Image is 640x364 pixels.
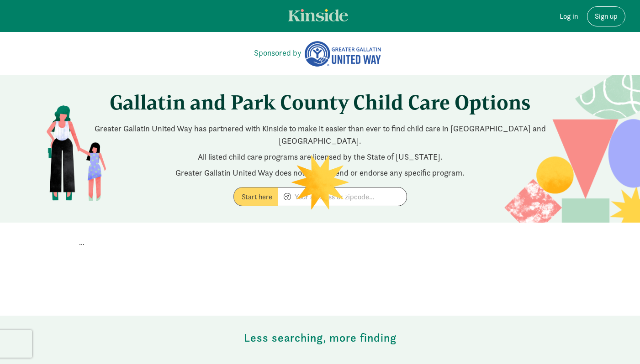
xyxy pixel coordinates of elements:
[254,47,301,59] a: Sponsored by
[67,90,574,115] h1: Gallatin and Park County Child Care Options
[67,151,574,163] p: All listed child care programs are licensed by the State of [US_STATE].
[79,237,561,248] p: ...
[303,40,382,68] img: Greater Gallatin United Way
[233,187,278,206] label: Start here
[67,166,574,179] p: Greater Gallatin United Way does not recommend or endorse any specific program.
[288,9,348,21] img: light.svg
[587,6,625,26] a: Sign up
[278,187,407,206] input: Your address or zipcode...
[552,6,585,26] a: Log in
[67,122,574,147] p: Greater Gallatin United Way has partnered with Kinside to make it easier than ever to find child ...
[67,316,574,360] div: Less searching, more finding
